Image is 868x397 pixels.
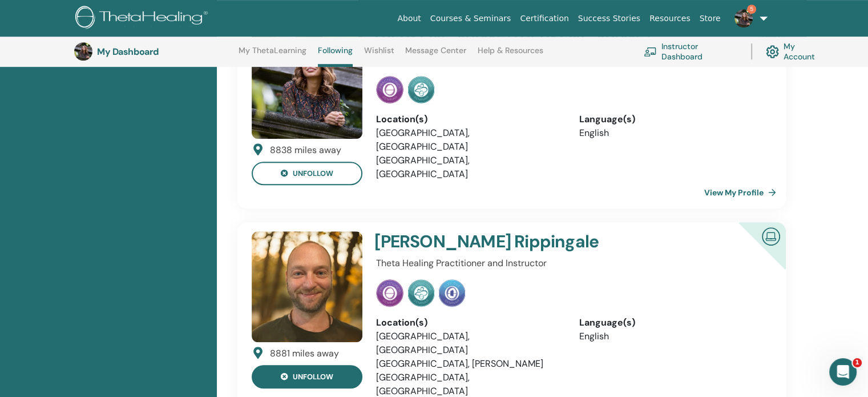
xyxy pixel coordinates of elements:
[318,46,353,67] a: Following
[405,46,466,64] a: Message Center
[426,8,516,29] a: Courses & Seminars
[376,113,562,126] div: Location(s)
[515,8,573,29] a: Certification
[704,181,781,204] a: View My Profile
[376,316,562,330] div: Location(s)
[74,42,92,61] img: default.jpg
[393,8,425,29] a: About
[757,223,785,248] img: Certified Online Instructor
[97,46,211,57] h3: My Dashboard
[364,46,394,64] a: Wishlist
[766,39,826,64] a: My Account
[579,316,765,330] div: Language(s)
[376,126,562,154] li: [GEOGRAPHIC_DATA], [GEOGRAPHIC_DATA]
[376,154,562,181] li: [GEOGRAPHIC_DATA], [GEOGRAPHIC_DATA]
[645,8,695,29] a: Resources
[579,330,765,343] li: English
[376,330,562,357] li: [GEOGRAPHIC_DATA], [GEOGRAPHIC_DATA]
[747,5,756,14] span: 5
[270,143,341,157] div: 8838 miles away
[644,47,657,57] img: chalkboard-teacher.svg
[695,8,725,29] a: Store
[252,365,362,388] button: unfollow
[270,347,339,360] div: 8881 miles away
[829,358,857,386] iframe: Intercom live chat
[720,222,786,288] div: Certified Online Instructor
[374,231,699,252] h4: [PERSON_NAME] Rippingale
[252,28,362,139] img: default.jpg
[376,256,765,270] p: Theta Healing Practitioner and Instructor
[853,358,862,367] span: 1
[252,231,362,342] img: default.jpg
[766,42,779,61] img: cog.svg
[75,6,212,31] img: logo.png
[239,46,306,64] a: My ThetaLearning
[478,46,543,64] a: Help & Resources
[734,9,753,27] img: default.jpg
[579,126,765,140] li: English
[579,113,765,126] div: Language(s)
[644,39,737,64] a: Instructor Dashboard
[574,8,645,29] a: Success Stories
[376,357,562,371] li: [GEOGRAPHIC_DATA], [PERSON_NAME]
[252,162,362,185] button: unfollow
